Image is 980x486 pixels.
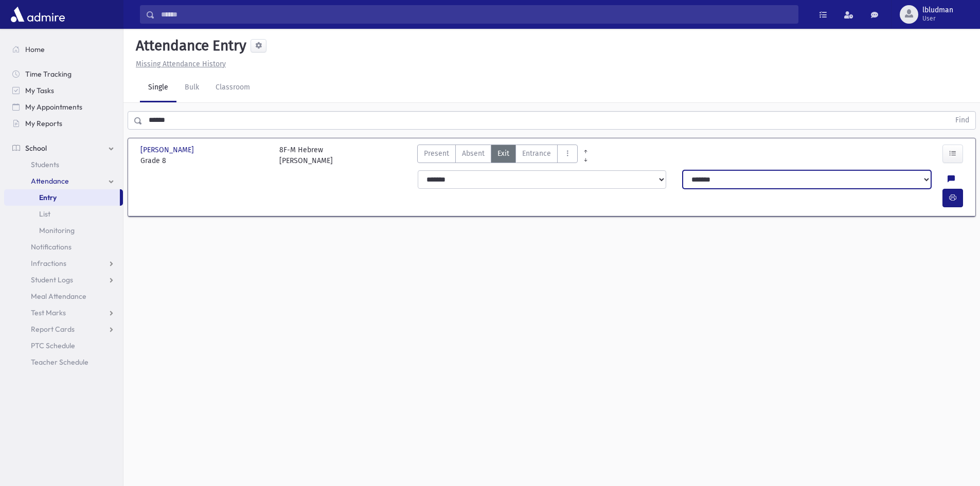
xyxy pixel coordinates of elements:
[31,176,69,186] span: Attendance
[31,308,66,317] span: Test Marks
[176,74,207,102] a: Bulk
[922,6,953,14] span: lbludman
[4,206,123,222] a: List
[136,60,226,68] u: Missing Attendance History
[31,325,75,334] span: Report Cards
[4,239,123,255] a: Notifications
[155,5,798,24] input: Search
[25,45,45,54] span: Home
[922,14,953,23] span: User
[132,37,246,55] h5: Attendance Entry
[25,119,62,128] span: My Reports
[31,259,66,268] span: Infractions
[4,41,123,58] a: Home
[4,140,123,156] a: School
[25,143,47,153] span: School
[4,189,120,206] a: Entry
[462,148,485,159] span: Absent
[8,4,67,25] img: AdmirePro
[4,222,123,239] a: Monitoring
[25,102,82,112] span: My Appointments
[140,145,196,155] span: [PERSON_NAME]
[279,145,333,166] div: 8F-M Hebrew [PERSON_NAME]
[4,337,123,354] a: PTC Schedule
[4,156,123,173] a: Students
[4,173,123,189] a: Attendance
[4,255,123,272] a: Infractions
[31,242,72,251] span: Notifications
[31,292,86,301] span: Meal Attendance
[31,275,73,284] span: Student Logs
[39,226,75,235] span: Monitoring
[4,82,123,99] a: My Tasks
[132,60,226,68] a: Missing Attendance History
[25,86,54,95] span: My Tasks
[140,74,176,102] a: Single
[4,304,123,321] a: Test Marks
[4,99,123,115] a: My Appointments
[140,155,269,166] span: Grade 8
[497,148,509,159] span: Exit
[4,66,123,82] a: Time Tracking
[207,74,258,102] a: Classroom
[25,69,72,79] span: Time Tracking
[39,209,50,219] span: List
[949,112,975,129] button: Find
[31,357,88,367] span: Teacher Schedule
[417,145,578,166] div: AttTypes
[522,148,551,159] span: Entrance
[424,148,449,159] span: Present
[39,193,57,202] span: Entry
[4,354,123,370] a: Teacher Schedule
[31,160,59,169] span: Students
[4,272,123,288] a: Student Logs
[4,321,123,337] a: Report Cards
[31,341,75,350] span: PTC Schedule
[4,115,123,132] a: My Reports
[4,288,123,304] a: Meal Attendance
